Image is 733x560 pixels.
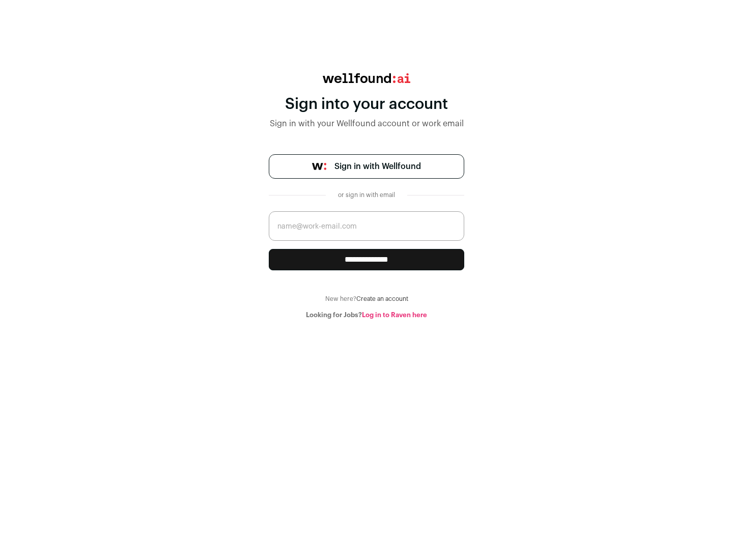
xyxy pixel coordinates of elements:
[269,295,464,303] div: New here?
[334,191,399,199] div: or sign in with email
[362,312,427,318] a: Log in to Raven here
[312,163,326,170] img: wellfound-symbol-flush-black-fb3c872781a75f747ccb3a119075da62bfe97bd399995f84a933054e44a575c4.png
[334,160,421,173] span: Sign in with Wellfound
[269,154,464,179] a: Sign in with Wellfound
[269,95,464,114] div: Sign into your account
[269,118,464,130] div: Sign in with your Wellfound account or work email
[356,296,408,302] a: Create an account
[323,73,410,83] img: wellfound:ai
[269,211,464,241] input: name@work-email.com
[269,311,464,319] div: Looking for Jobs?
